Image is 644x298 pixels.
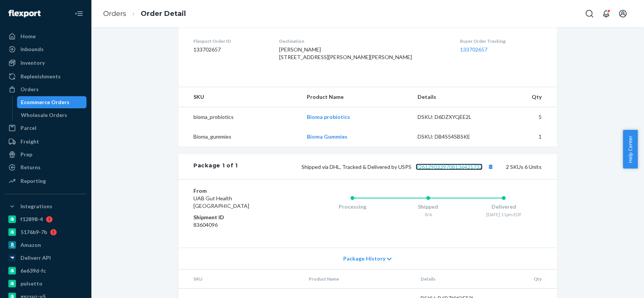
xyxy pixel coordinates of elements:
[301,87,411,107] th: Product Name
[5,278,86,290] a: pulsetto
[20,241,41,249] div: Amazon
[582,6,597,21] button: Open Search Box
[20,203,52,210] div: Integrations
[5,200,86,212] button: Integrations
[5,57,86,69] a: Inventory
[20,33,36,40] div: Home
[20,124,36,132] div: Parcel
[103,9,126,18] a: Orders
[303,270,415,289] th: Product Name
[20,164,41,171] div: Returns
[416,164,482,170] a: 9261290339708136421732
[466,211,542,218] div: [DATE] 11pm EDT
[460,46,487,53] a: 133702657
[485,162,495,172] button: Copy tracking number
[20,280,42,287] div: pulsetto
[178,107,301,127] td: bioma_probiotics
[71,6,86,21] button: Close Navigation
[20,59,45,67] div: Inventory
[8,10,41,17] img: Flexport logo
[193,38,267,44] dt: Flexport Order ID
[495,87,557,107] th: Qty
[412,87,495,107] th: Details
[343,255,385,262] span: Package History
[5,83,86,95] a: Orders
[20,138,39,145] div: Freight
[17,96,87,108] a: Ecommerce Orders
[5,175,86,187] a: Reporting
[302,164,495,170] span: Shipped via DHL, Tracked & Delivered by USPS
[307,114,350,120] a: Bioma probiotics
[390,211,466,218] div: 8/4
[615,6,630,21] button: Open account menu
[20,151,32,158] div: Prep
[418,113,489,121] div: DSKU: D6DZXYQEE2L
[17,109,87,121] a: Wholesale Orders
[21,111,67,119] div: Wholesale Orders
[97,3,192,25] ol: breadcrumbs
[20,228,47,236] div: 5176b9-7b
[193,214,284,221] dt: Shipment ID
[418,133,489,140] div: DSKU: DB4S54SBSKE
[193,162,238,172] div: Package 1 of 1
[193,221,284,229] dd: 83604096
[279,46,412,60] span: [PERSON_NAME] [STREET_ADDRESS][PERSON_NAME][PERSON_NAME]
[460,38,542,44] dt: Buyer Order Tracking
[20,254,51,262] div: Deliverr API
[5,43,86,55] a: Inbounds
[5,148,86,161] a: Prep
[5,252,86,264] a: Deliverr API
[498,270,557,289] th: Qty
[178,87,301,107] th: SKU
[495,107,557,127] td: 5
[193,195,249,209] span: UAB Gut Health [GEOGRAPHIC_DATA]
[20,45,44,53] div: Inbounds
[5,30,86,42] a: Home
[495,127,557,147] td: 1
[314,203,390,211] div: Processing
[279,38,448,44] dt: Destination
[390,203,466,211] div: Shipped
[5,239,86,251] a: Amazon
[21,98,69,106] div: Ecommerce Orders
[5,161,86,173] a: Returns
[193,187,284,195] dt: From
[20,215,43,223] div: f12898-4
[193,46,267,53] dd: 133702657
[178,127,301,147] td: Bioma_gummies
[5,122,86,134] a: Parcel
[598,6,614,21] button: Open notifications
[20,73,61,80] div: Replenishments
[5,70,86,83] a: Replenishments
[20,177,46,185] div: Reporting
[307,133,347,140] a: Bioma Gummies
[141,9,186,18] a: Order Detail
[623,130,638,169] button: Help Center
[5,265,86,277] a: 6e639d-fc
[5,213,86,225] a: f12898-4
[20,267,46,275] div: 6e639d-fc
[20,86,39,93] div: Orders
[5,226,86,238] a: 5176b9-7b
[466,203,542,211] div: Delivered
[415,270,498,289] th: Details
[5,136,86,148] a: Freight
[178,270,303,289] th: SKU
[238,162,542,172] div: 2 SKUs 6 Units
